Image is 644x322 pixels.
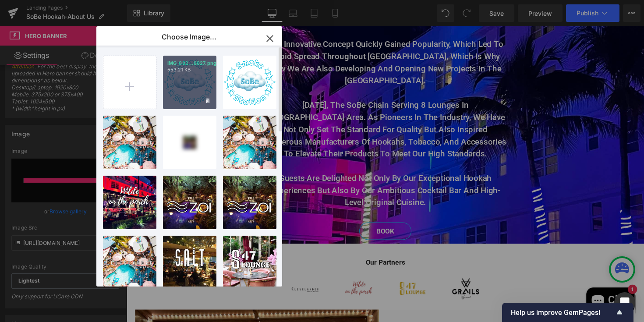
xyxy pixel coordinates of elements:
[511,308,614,317] span: Help us improve GemPages!
[239,201,291,218] a: BOOK
[147,150,383,185] strong: Guests are delighted not only by our exceptional hookah experiences but also by our ambitious coc...
[162,32,216,41] p: Choose Image...
[167,67,212,73] p: 553.21 KB
[614,292,635,313] div: Open Intercom Messenger
[511,307,625,318] button: Show survey - Help us improve GemPages!
[168,254,198,285] img: Best Hookah Lounge Miami
[256,205,274,214] span: BOOK
[468,268,523,296] inbox-online-store-chat: Shopify online store chat
[277,254,308,285] img: Best Hookah Lounge Miami
[223,254,253,285] img: Best Hookah Lounge Miami
[332,254,363,285] img: SoBe Hookah Lounge Miami
[167,60,212,67] p: IMG_882...8827.png
[145,13,386,61] strong: The innovative concept quickly gained popularity, which led to rapid spread throughout [GEOGRAPHI...
[141,75,389,135] strong: [DATE], the SoBe chain serving 8 lounges in [GEOGRAPHIC_DATA] area. As pioneers in the industry, ...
